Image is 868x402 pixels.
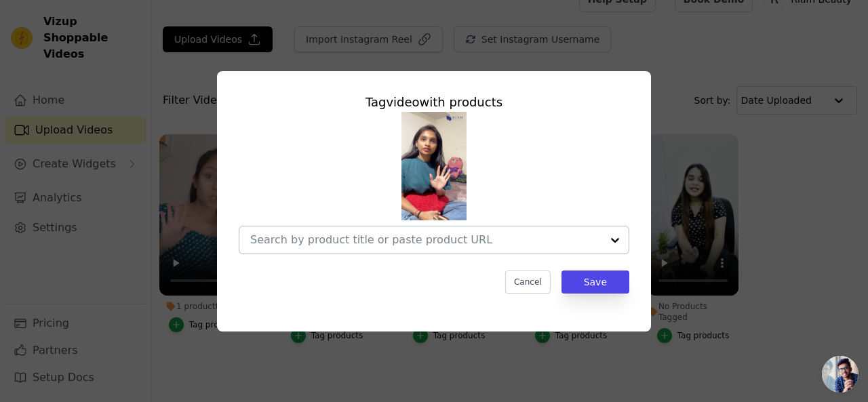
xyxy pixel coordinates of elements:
[822,356,859,393] div: Open chat
[250,233,601,246] input: Search by product title or paste product URL
[239,93,629,112] div: Tag video with products
[505,270,551,294] button: Cancel
[401,112,467,220] img: tn-42652d7a43c54934b0295cb7e334781b.png
[561,270,629,294] button: Save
